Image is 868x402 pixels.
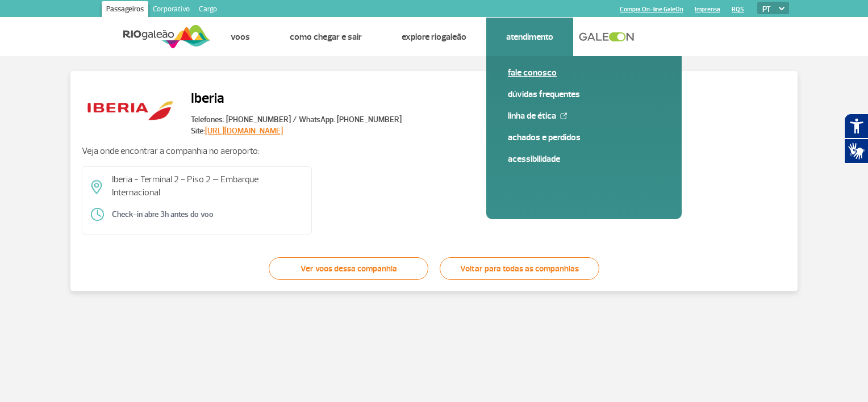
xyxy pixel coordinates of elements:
img: Iberia [82,82,180,137]
span: Check-in abre 3h antes do voo [112,209,214,220]
span: Site: [191,125,402,137]
a: Corporativo [148,1,194,19]
a: Imprensa [695,6,720,13]
button: Abrir tradutor de língua de sinais. [844,139,868,164]
span: Telefones: [PHONE_NUMBER] / WhatsApp: [PHONE_NUMBER] [191,114,402,125]
div: Plugin de acessibilidade da Hand Talk. [844,114,868,164]
a: Voltar para todas as companhias [440,257,599,280]
a: Como chegar e sair [290,31,362,43]
img: External Link Icon [560,112,567,119]
a: [URL][DOMAIN_NAME] [205,126,283,136]
a: Linha de Ética [508,110,660,122]
p: Iberia - Terminal 2 - Piso 2 – Embarque Internacional [112,173,303,199]
a: Voos [231,31,250,43]
h2: Iberia [191,83,402,114]
a: Cargo [194,1,222,19]
button: Abrir recursos assistivos. [844,114,868,139]
a: Explore RIOgaleão [402,31,466,43]
a: Acessibilidade [508,153,660,165]
a: Atendimento [506,31,553,43]
a: Passageiros [102,1,148,19]
a: Achados e Perdidos [508,131,660,144]
a: Compra On-line GaleOn [620,6,683,13]
a: Fale conosco [508,66,660,79]
a: RQS [732,6,744,13]
a: Dúvidas Frequentes [508,88,660,101]
a: Ver voos dessa companhia [269,257,428,280]
p: Veja onde encontrar a companhia no aeroporto: [82,145,786,157]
